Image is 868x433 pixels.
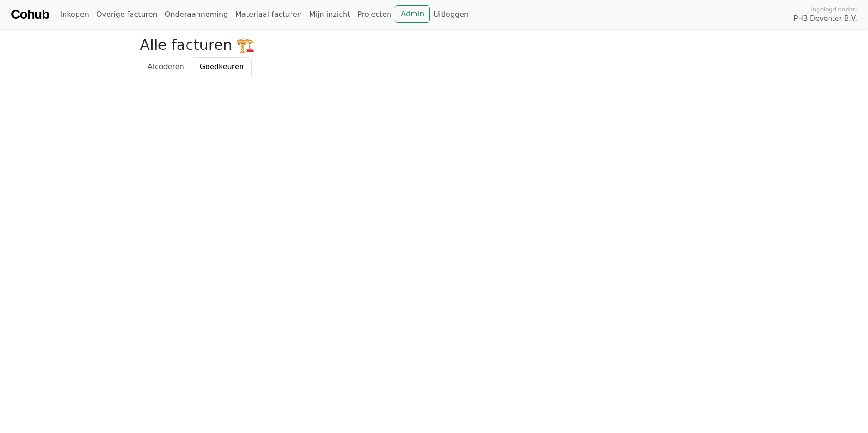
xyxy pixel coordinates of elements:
[811,5,857,14] span: Ingelogd onder:
[140,36,728,54] h2: Alle facturen 🏗️
[232,5,306,24] a: Materiaal facturen
[148,62,184,71] span: Afcoderen
[11,4,49,25] a: Cohub
[161,5,232,24] a: Onderaanneming
[192,57,252,76] a: Goedkeuren
[140,57,192,76] a: Afcoderen
[93,5,161,24] a: Overige facturen
[794,14,857,24] span: PHB Deventer B.V.
[306,5,354,24] a: Mijn inzicht
[200,62,244,71] span: Goedkeuren
[395,5,430,23] a: Admin
[56,5,92,24] a: Inkopen
[354,5,395,24] a: Projecten
[430,5,472,24] a: Uitloggen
